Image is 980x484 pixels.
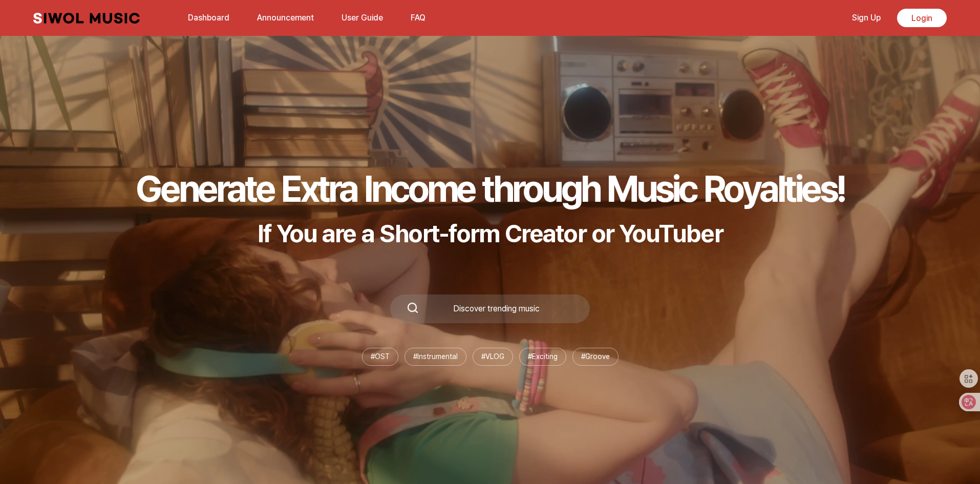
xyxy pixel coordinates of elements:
li: # Exciting [519,348,566,366]
li: # Groove [572,348,619,366]
a: Dashboard [182,7,236,29]
button: FAQ [404,6,432,30]
li: # VLOG [473,348,513,366]
div: Discover trending music [419,305,573,313]
p: If You are a Short-form Creator or YouTuber [136,219,844,248]
a: Sign Up [846,7,887,29]
a: Announcement [251,7,320,29]
a: Login [897,9,947,27]
li: # Instrumental [404,348,466,366]
h1: Generate Extra Income through Music Royalties! [136,166,844,211]
li: # OST [362,348,398,366]
a: User Guide [335,7,389,29]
